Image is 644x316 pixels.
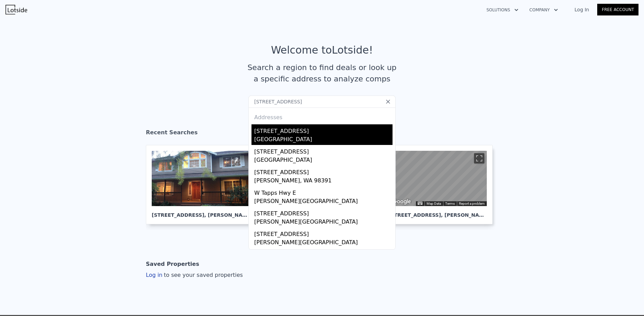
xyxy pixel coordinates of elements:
[474,153,484,163] button: Toggle fullscreen view
[254,248,393,259] div: [STREET_ADDRESS]
[254,124,393,135] div: [STREET_ADDRESS]
[254,186,393,197] div: W Tapps Hwy E
[597,4,638,15] a: Free Account
[254,227,393,238] div: [STREET_ADDRESS]
[459,202,485,205] a: Report a problem
[388,151,487,206] div: Map
[390,197,413,206] img: Google
[248,95,396,108] input: Search an address or region...
[254,156,393,166] div: [GEOGRAPHIC_DATA]
[162,272,243,278] span: to see your saved properties
[146,271,243,279] div: Log in
[251,108,393,124] div: Addresses
[146,123,498,145] div: Recent Searches
[566,6,597,13] a: Log In
[254,166,393,177] div: [STREET_ADDRESS]
[146,257,199,271] div: Saved Properties
[383,145,498,224] a: Map [STREET_ADDRESS], [PERSON_NAME][GEOGRAPHIC_DATA]
[152,206,250,218] div: [STREET_ADDRESS] , [PERSON_NAME][GEOGRAPHIC_DATA]
[481,4,524,16] button: Solutions
[254,238,393,248] div: [PERSON_NAME][GEOGRAPHIC_DATA]
[245,62,399,84] div: Search a region to find deals or look up a specific address to analyze comps
[146,145,261,224] a: [STREET_ADDRESS], [PERSON_NAME][GEOGRAPHIC_DATA]
[271,44,373,56] div: Welcome to Lotside !
[427,201,441,206] button: Map Data
[254,197,393,207] div: [PERSON_NAME][GEOGRAPHIC_DATA]
[388,151,487,206] div: Street View
[524,4,563,16] button: Company
[254,177,393,186] div: [PERSON_NAME], WA 98391
[445,202,455,205] a: Terms
[254,207,393,218] div: [STREET_ADDRESS]
[6,5,27,14] img: Lotside
[254,145,393,156] div: [STREET_ADDRESS]
[388,206,487,218] div: [STREET_ADDRESS] , [PERSON_NAME][GEOGRAPHIC_DATA]
[390,197,413,206] a: Open this area in Google Maps (opens a new window)
[254,135,393,145] div: [GEOGRAPHIC_DATA]
[254,218,393,227] div: [PERSON_NAME][GEOGRAPHIC_DATA]
[418,202,422,205] button: Keyboard shortcuts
